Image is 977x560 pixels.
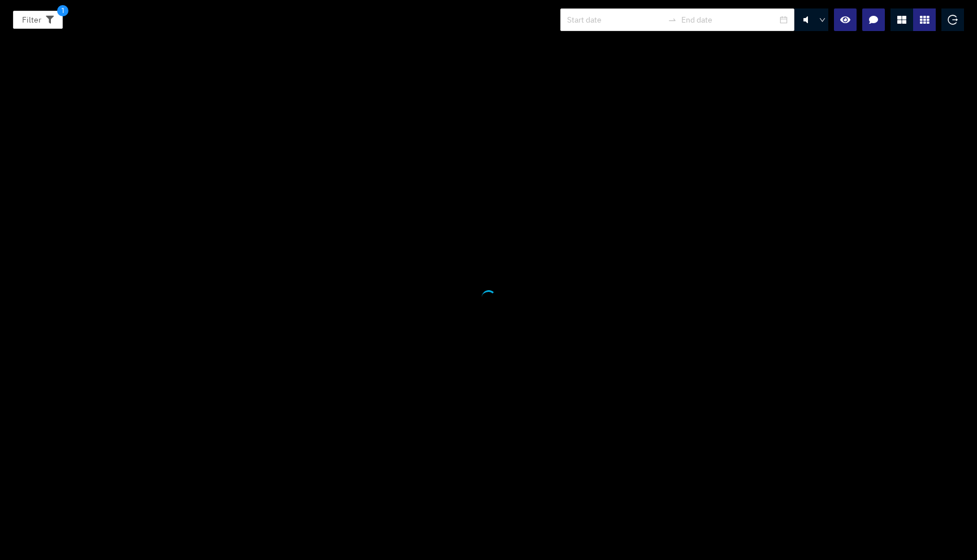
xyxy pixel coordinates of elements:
span: down [819,17,826,24]
span: to [668,15,677,24]
button: Filter [13,11,63,29]
span: swap-right [668,15,677,24]
input: End date [681,14,777,26]
input: Start date [567,14,663,26]
span: logout [948,15,958,25]
span: Filter [22,14,41,26]
span: 1 [57,5,68,16]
